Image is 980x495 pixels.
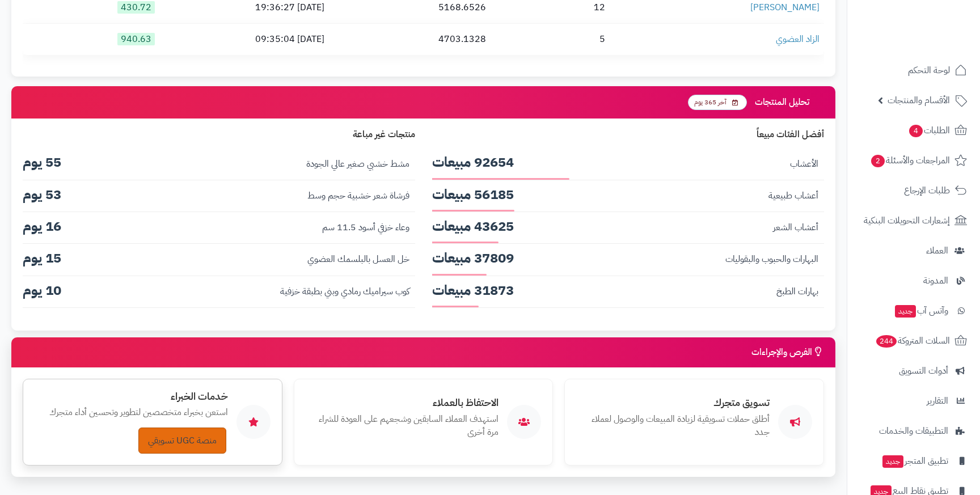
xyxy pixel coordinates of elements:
[514,189,825,202] span: أعشاب طبيعية
[23,281,61,300] span: 10 يوم
[432,153,514,172] span: 92654 مبيعات
[688,95,747,110] span: آخر 365 يوم
[908,62,950,78] span: لوحة التحكم
[854,177,973,204] a: طلبات الإرجاع
[432,248,514,268] span: 37809 مبيعات
[776,32,820,46] a: الزاد العضوي
[854,297,973,324] a: وآتس آبجديد
[117,1,155,14] span: 430.72
[514,158,825,171] span: الأعشاب
[923,273,948,289] span: المدونة
[908,122,950,138] span: الطلبات
[117,33,155,45] span: 940.63
[881,453,948,469] span: تطبيق المتجر
[61,189,415,202] span: فرشاة شعر خشبية حجم وسط
[904,183,950,198] span: طلبات الإرجاع
[879,423,948,439] span: التطبيقات والخدمات
[854,327,973,354] a: السلات المتروكة244
[432,130,825,140] h4: أفضل الفئات مبيعاً
[35,406,228,419] p: استعن بخبراء متخصصين لتطوير وتحسين أداء متجرك
[926,243,948,259] span: العملاء
[23,185,61,204] span: 53 يوم
[306,413,499,439] p: استهدف العملاء السابقين وشجعهم على العودة للشراء مرة أخرى
[576,413,770,439] p: أطلق حملات تسويقية لزيادة المبيعات والوصول لعملاء جدد
[854,237,973,264] a: العملاء
[159,24,330,55] td: [DATE] 09:35:04
[61,221,415,234] span: وعاء خزفي أسود 11.5 سم
[876,335,897,348] span: 244
[329,24,490,55] td: 4703.1328
[576,397,770,408] h4: تسويق متجرك
[854,267,973,294] a: المدونة
[755,97,824,108] h3: تحليل المنتجات
[899,363,948,379] span: أدوات التسويق
[432,217,514,236] span: 43625 مبيعات
[432,185,514,204] span: 56185 مبيعات
[751,347,824,358] h3: الفرص والإجراءات
[854,147,973,174] a: المراجعات والأسئلة2
[750,1,820,14] a: [PERSON_NAME]
[909,125,923,137] span: 4
[138,428,226,454] a: منصة UGC تسويقي
[888,92,950,108] span: الأقسام والمنتجات
[854,117,973,144] a: الطلبات4
[895,305,916,318] span: جديد
[61,285,415,298] span: كوب سيراميك رمادي وبني بطبقة خزفية
[514,253,825,266] span: البهارات والحبوب والبقوليات
[894,303,948,319] span: وآتس آب
[35,391,228,402] h4: خدمات الخبراء
[514,221,825,234] span: أعشاب الشعر
[927,393,948,409] span: التقارير
[854,207,973,234] a: إشعارات التحويلات البنكية
[23,153,61,172] span: 55 يوم
[514,285,825,298] span: بهارات الطبخ
[23,217,61,236] span: 16 يوم
[854,417,973,445] a: التطبيقات والخدمات
[23,248,61,268] span: 15 يوم
[854,447,973,475] a: تطبيق المتجرجديد
[875,333,950,349] span: السلات المتروكة
[870,153,950,168] span: المراجعات والأسئلة
[61,253,415,266] span: خل العسل بالبلسمك العضوي
[871,155,885,167] span: 2
[864,213,950,229] span: إشعارات التحويلات البنكية
[854,57,973,84] a: لوحة التحكم
[491,24,610,55] td: 5
[432,281,514,300] span: 31873 مبيعات
[882,455,903,468] span: جديد
[854,387,973,414] a: التقارير
[306,397,499,408] h4: الاحتفاظ بالعملاء
[854,357,973,384] a: أدوات التسويق
[23,130,415,140] h4: منتجات غير مباعة
[61,158,415,171] span: مشط خشبي صغير عالي الجودة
